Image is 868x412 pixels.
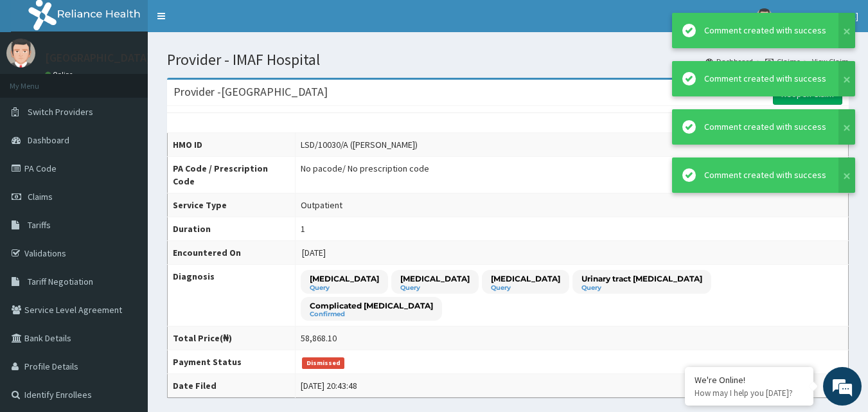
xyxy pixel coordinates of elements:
div: Comment created with success [704,120,826,134]
img: User Image [6,39,35,67]
p: [MEDICAL_DATA] [400,273,470,284]
small: Query [491,285,560,291]
a: View Claim [812,56,849,67]
p: [GEOGRAPHIC_DATA] [45,52,151,64]
h3: Provider - [GEOGRAPHIC_DATA] [173,86,328,98]
div: Comment created with success [704,168,826,182]
th: HMO ID [168,133,296,157]
p: Urinary tract [MEDICAL_DATA] [581,273,702,284]
span: [DATE] [302,247,326,258]
div: Comment created with success [704,72,826,85]
a: Online [45,70,76,79]
div: We're Online! [695,374,804,386]
div: LSD/10030/A ([PERSON_NAME]) [301,138,418,151]
small: Query [400,285,470,291]
th: Payment Status [168,350,296,374]
span: Switch Providers [28,106,93,118]
span: We're online! [75,124,177,254]
div: [DATE] 20:43:48 [301,379,357,392]
div: Outpatient [301,199,342,211]
small: Query [310,285,379,291]
textarea: Type your message and hit 'Enter' [6,275,245,320]
th: Diagnosis [168,265,296,327]
small: Confirmed [310,311,433,318]
a: Dashboard [705,56,753,67]
div: Comment created with success [704,24,826,37]
div: No pacode / No prescription code [301,162,429,175]
p: [MEDICAL_DATA] [310,273,379,284]
span: Dashboard [28,134,69,146]
div: Chat with us now [67,72,216,89]
span: Dismissed [302,357,344,369]
div: 58,868.10 [301,332,337,345]
p: Complicated [MEDICAL_DATA] [310,300,433,311]
span: Claims [28,191,53,202]
th: Service Type [168,193,296,217]
p: [MEDICAL_DATA] [491,273,560,284]
a: Claims [765,56,800,67]
img: User Image [756,8,772,24]
th: Date Filed [168,374,296,398]
span: Tariff Negotiation [28,276,93,287]
span: Tariffs [28,219,51,231]
img: d_794563401_company_1708531726252_794563401 [24,64,52,96]
div: Minimize live chat window [211,6,242,37]
th: PA Code / Prescription Code [168,157,296,193]
div: 1 [301,222,305,235]
th: Encountered On [168,241,296,265]
p: How may I help you today? [695,388,804,399]
span: [GEOGRAPHIC_DATA] [780,10,858,22]
th: Duration [168,217,296,241]
h1: Provider - IMAF Hospital [167,51,849,68]
small: Query [581,285,702,291]
th: Total Price(₦) [168,327,296,350]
